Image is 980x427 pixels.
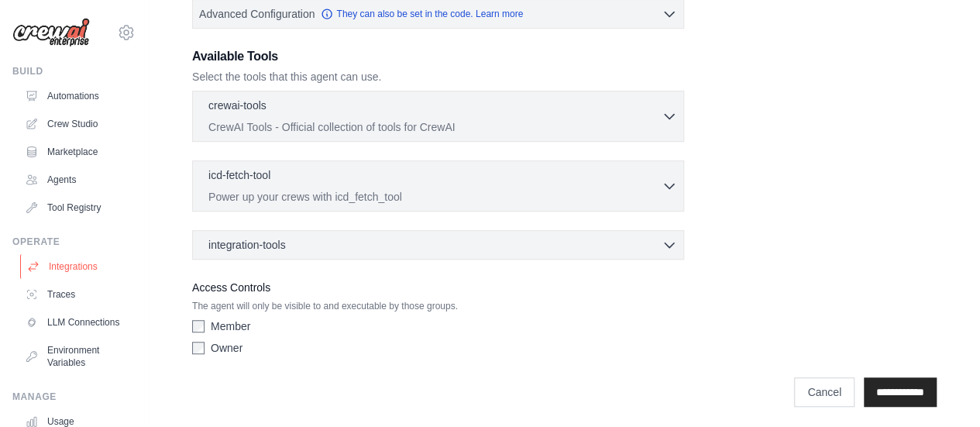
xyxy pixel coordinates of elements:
p: Power up your crews with icd_fetch_tool [208,189,662,205]
label: Access Controls [192,278,684,297]
button: integration-tools [199,237,677,253]
a: LLM Connections [19,310,136,335]
a: Environment Variables [19,338,136,375]
label: Owner [211,340,242,356]
a: Tool Registry [19,195,136,220]
img: Logo [12,18,90,47]
span: integration-tools [208,237,286,253]
p: crewai-tools [208,98,266,113]
p: The agent will only be visible to and executable by those groups. [192,300,684,312]
span: Advanced Configuration [199,6,315,22]
a: Crew Studio [19,112,136,136]
a: Cancel [794,377,854,407]
label: Member [211,319,250,334]
a: Automations [19,84,136,108]
p: Select the tools that this agent can use. [192,69,684,84]
a: Traces [19,282,136,307]
div: Build [12,65,136,77]
p: CrewAI Tools - Official collection of tools for CrewAI [208,119,662,135]
a: Agents [19,167,136,192]
p: icd-fetch-tool [208,167,270,183]
h3: Available Tools [192,47,684,66]
a: They can also be set in the code. Learn more [321,8,523,20]
button: icd-fetch-tool Power up your crews with icd_fetch_tool [199,167,677,205]
a: Integrations [20,254,137,279]
div: Operate [12,236,136,248]
a: Marketplace [19,139,136,164]
button: crewai-tools CrewAI Tools - Official collection of tools for CrewAI [199,98,677,135]
div: Manage [12,391,136,403]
